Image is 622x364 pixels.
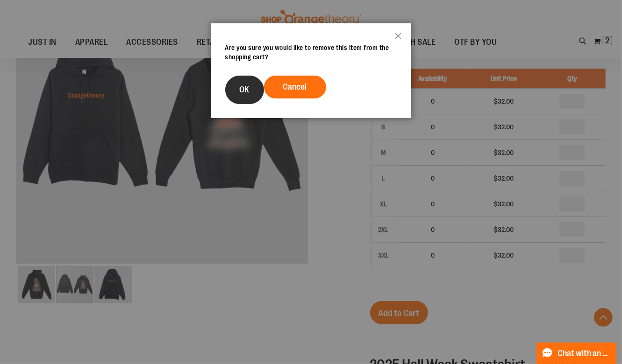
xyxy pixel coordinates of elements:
[225,76,264,104] button: OK
[283,82,307,91] span: Cancel
[264,76,326,98] button: Cancel
[225,43,397,62] div: Are you sure you would like to remove this item from the shopping cart?
[240,85,250,94] span: OK
[536,343,617,364] button: Chat with an Expert
[558,349,611,358] span: Chat with an Expert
